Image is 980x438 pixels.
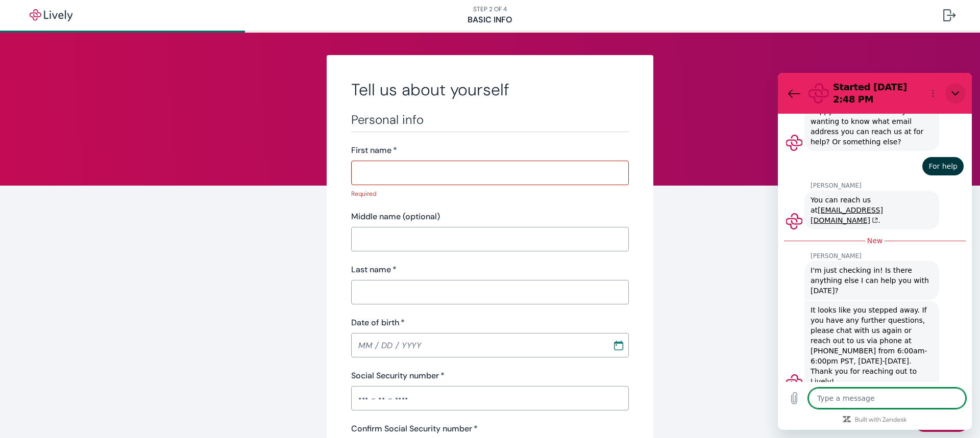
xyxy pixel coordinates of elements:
input: MM / DD / YYYY [351,335,605,355]
h2: Tell us about yourself [351,80,629,100]
iframe: Messaging window [778,73,972,430]
label: Confirm Social Security number [351,423,478,435]
svg: Calendar [614,340,624,350]
label: Last name [351,264,397,276]
h3: Personal info [351,112,629,127]
button: Log out [935,3,964,28]
p: Required [351,189,622,198]
label: Middle name (optional) [351,211,440,223]
label: First name [351,144,397,157]
img: Lively [22,9,80,21]
label: Date of birth [351,317,405,329]
input: ••• - •• - •••• [351,388,629,408]
label: Social Security number [351,370,445,382]
button: Choose date [609,336,628,354]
